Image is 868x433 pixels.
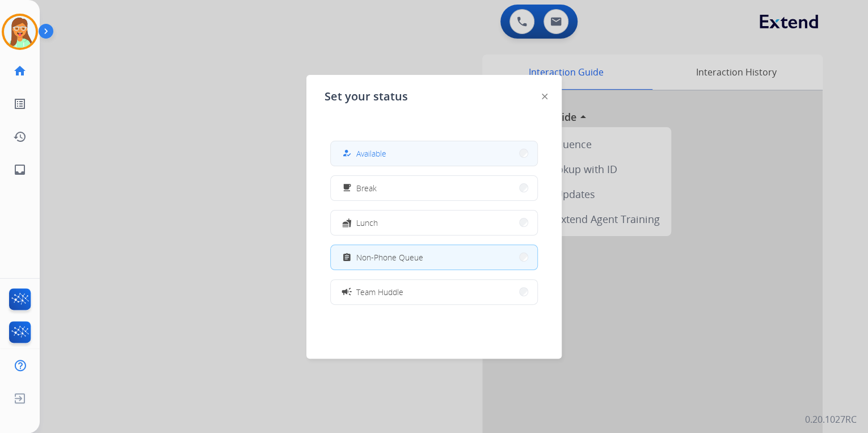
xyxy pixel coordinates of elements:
[356,251,423,263] span: Non-Phone Queue
[342,183,352,193] mat-icon: free_breakfast
[356,217,378,229] span: Lunch
[325,89,408,104] span: Set your status
[342,218,352,228] mat-icon: fastfood
[13,130,27,144] mat-icon: history
[805,413,857,426] p: 0.20.1027RC
[331,141,537,166] button: Available
[331,211,537,235] button: Lunch
[342,149,352,158] mat-icon: how_to_reg
[331,245,537,270] button: Non-Phone Queue
[331,176,537,200] button: Break
[356,182,377,194] span: Break
[13,64,27,78] mat-icon: home
[341,286,352,297] mat-icon: campaign
[542,94,547,99] img: close-button
[4,16,36,48] img: avatar
[13,163,27,176] mat-icon: inbox
[13,97,27,111] mat-icon: list_alt
[356,286,403,298] span: Team Huddle
[342,253,352,262] mat-icon: assignment
[331,280,537,304] button: Team Huddle
[356,148,386,159] span: Available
